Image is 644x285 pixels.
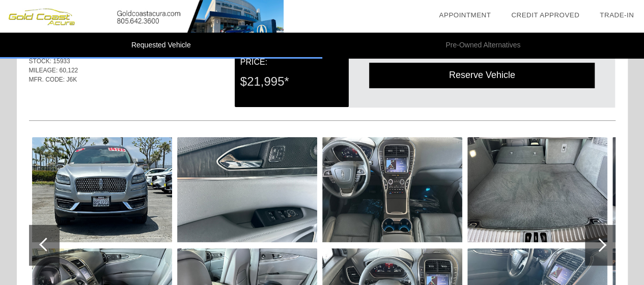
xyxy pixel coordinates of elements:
div: Reserve Vehicle [369,63,595,88]
img: image.aspx [322,137,462,242]
a: Appointment [439,11,491,19]
div: $21,995* [240,68,343,95]
span: MFR. CODE: [29,76,65,83]
a: Credit Approved [511,11,579,19]
span: 60,122 [60,67,78,74]
img: image.aspx [32,137,172,242]
div: Quoted on [DATE] 3:46:38 PM [29,90,615,107]
span: J6K [67,76,77,83]
a: Trade-In [600,11,634,19]
img: image.aspx [177,137,317,242]
img: image.aspx [467,137,607,242]
span: MILEAGE: [29,67,58,74]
